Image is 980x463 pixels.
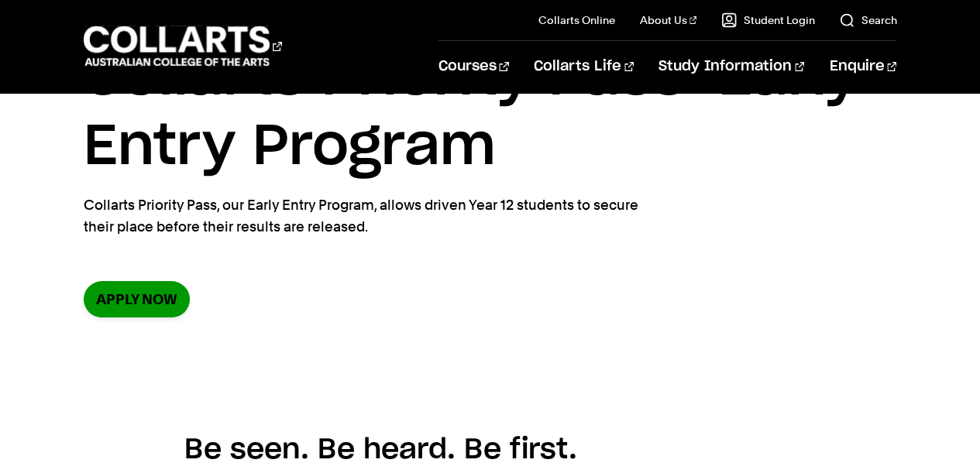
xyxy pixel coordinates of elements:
p: Collarts Priority Pass, our Early Entry Program, allows driven Year 12 students to secure their p... [84,194,649,238]
a: Enquire [829,41,896,92]
a: Student Login [721,12,814,28]
a: Study Information [658,41,804,92]
a: Apply now [84,281,190,317]
a: Search [839,12,896,28]
a: Collarts Online [538,12,615,28]
a: Courses [438,41,509,92]
a: Collarts Life [534,41,634,92]
a: About Us [640,12,697,28]
div: Go to homepage [84,24,282,68]
h1: Collarts Priority Pass: Early Entry Program [84,43,897,182]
